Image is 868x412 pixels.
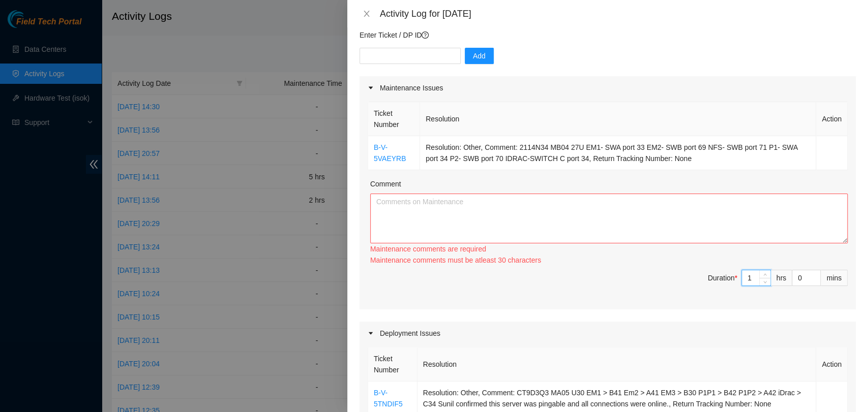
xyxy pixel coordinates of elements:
[759,270,770,278] span: Increase Value
[370,243,848,255] div: Maintenance comments are required
[370,194,848,243] textarea: Comment
[422,31,429,39] span: question-circle
[762,279,768,285] span: down
[360,9,374,19] button: Close
[360,29,856,41] p: Enter Ticket / DP ID
[374,389,403,408] a: B-V-5TNDIF5
[417,347,816,382] th: Resolution
[771,270,792,286] div: hrs
[473,50,486,61] span: Add
[759,278,770,286] span: Decrease Value
[420,136,816,170] td: Resolution: Other, Comment: 2114N34 MB04 27U EM1- SWA port 33 EM2- SWB port 69 NFS- SWB port 71 P...
[420,102,816,136] th: Resolution
[821,270,848,286] div: mins
[363,10,371,18] span: close
[368,85,374,91] span: caret-right
[762,272,768,278] span: up
[368,347,417,382] th: Ticket Number
[360,76,856,100] div: Maintenance Issues
[368,330,374,336] span: caret-right
[708,272,737,283] div: Duration
[370,255,848,266] div: Maintenance comments must be atleast 30 characters
[816,102,848,136] th: Action
[368,102,420,136] th: Ticket Number
[380,8,856,19] div: Activity Log for [DATE]
[816,347,848,382] th: Action
[360,322,856,345] div: Deployment Issues
[374,143,406,163] a: B-V-5VAEYRB
[465,48,494,64] button: Add
[370,178,401,189] label: Comment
